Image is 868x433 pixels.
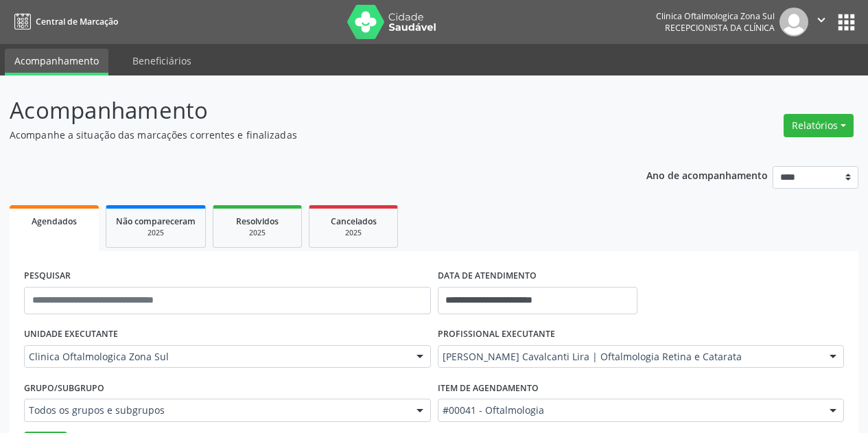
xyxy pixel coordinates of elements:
a: Acompanhamento [5,49,108,75]
p: Acompanhe a situação das marcações correntes e finalizadas [10,128,604,142]
a: Central de Marcação [10,10,118,33]
div: 2025 [223,228,292,238]
label: DATA DE ATENDIMENTO [438,266,537,287]
button: Relatórios [784,114,854,137]
span: [PERSON_NAME] Cavalcanti Lira | Oftalmologia Retina e Catarata [443,350,817,364]
button: apps [834,10,858,34]
span: Resolvidos [236,215,279,227]
span: Cancelados [331,215,377,227]
span: #00041 - Oftalmologia [443,403,817,417]
label: UNIDADE EXECUTANTE [24,324,118,345]
p: Acompanhamento [10,93,604,128]
span: Todos os grupos e subgrupos [29,403,403,417]
img: img [779,8,808,36]
div: 2025 [116,228,196,238]
label: Grupo/Subgrupo [24,377,104,399]
p: Ano de acompanhamento [646,166,768,183]
span: Central de Marcação [36,16,118,27]
a: Beneficiários [123,49,201,73]
span: Recepcionista da clínica [665,22,775,34]
div: Clinica Oftalmologica Zona Sul [656,10,775,22]
label: PESQUISAR [24,266,71,287]
div: 2025 [319,228,388,238]
span: Agendados [32,215,77,227]
button:  [808,8,834,36]
span: Não compareceram [116,215,196,227]
label: PROFISSIONAL EXECUTANTE [438,324,555,345]
i:  [814,12,829,27]
label: Item de agendamento [438,377,539,399]
span: Clinica Oftalmologica Zona Sul [29,350,403,364]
